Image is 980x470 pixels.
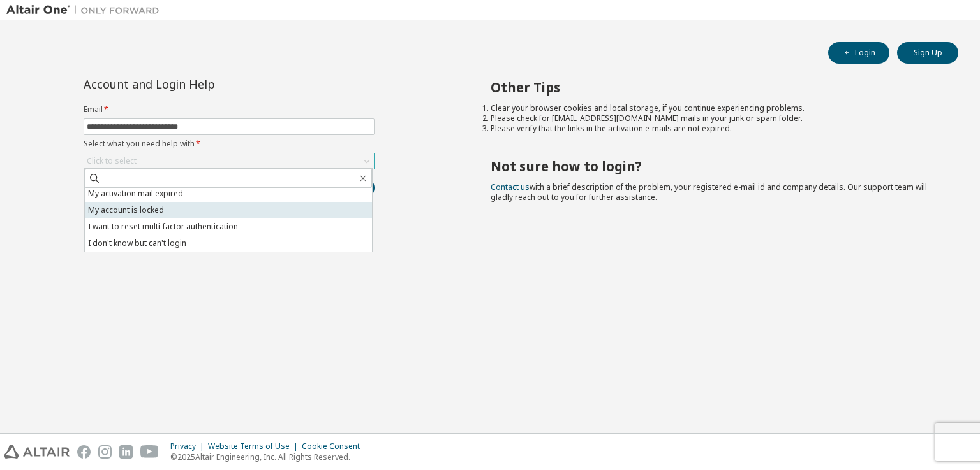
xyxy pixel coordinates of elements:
[491,182,530,192] a: Contact us
[208,441,302,452] div: Website Terms of Use
[84,104,375,115] label: Email
[491,103,936,113] li: Clear your browser cookies and local storage, if you continue experiencing problems.
[491,124,936,134] li: Please verify that the links in the activation e-mails are not expired.
[170,441,208,452] div: Privacy
[85,185,372,202] li: My activation mail expired
[77,445,91,459] img: facebook.svg
[6,4,166,17] img: Altair One
[491,158,936,174] h2: Not sure how to login?
[897,42,958,64] button: Sign Up
[491,79,936,96] h2: Other Tips
[491,182,927,203] span: with a brief description of the problem, your registered e-mail id and company details. Our suppo...
[140,445,159,459] img: youtube.svg
[87,156,137,166] div: Click to select
[84,153,374,169] div: Click to select
[491,113,936,124] li: Please check for [EMAIL_ADDRESS][DOMAIN_NAME] mails in your junk or spam folder.
[119,445,133,459] img: linkedin.svg
[828,42,889,64] button: Login
[4,445,70,459] img: altair_logo.svg
[98,445,112,459] img: instagram.svg
[84,79,316,89] div: Account and Login Help
[302,441,367,452] div: Cookie Consent
[84,139,375,149] label: Select what you need help with
[170,452,367,462] p: © 2025 Altair Engineering, Inc. All Rights Reserved.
